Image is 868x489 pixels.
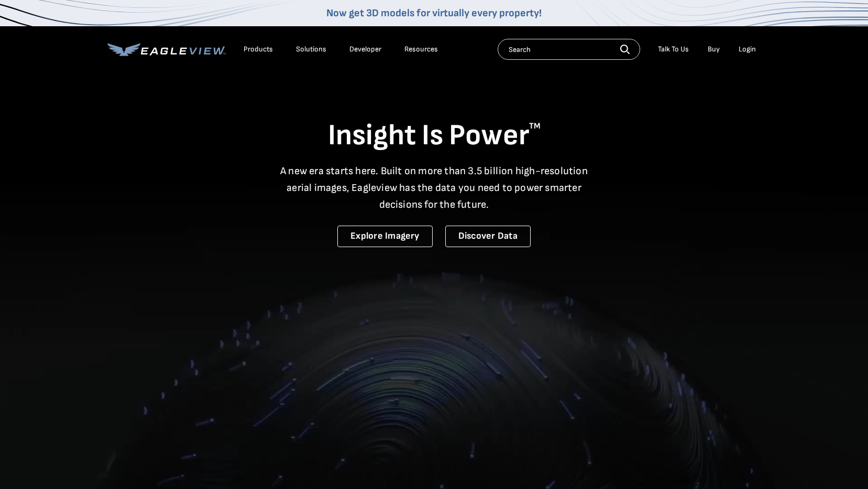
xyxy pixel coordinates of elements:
[658,45,689,54] div: Talk To Us
[244,45,273,54] div: Products
[296,45,326,54] div: Solutions
[739,45,756,54] div: Login
[274,163,595,213] p: A new era starts here. Built on more than 3.5 billion high-resolution aerial images, Eagleview ha...
[445,226,531,247] a: Discover Data
[708,45,720,54] a: Buy
[349,45,381,54] a: Developer
[529,121,541,131] sup: TM
[404,45,438,54] div: Resources
[337,226,433,247] a: Explore Imagery
[498,39,640,60] input: Search
[326,7,542,19] a: Now get 3D models for virtually every property!
[107,118,761,154] h1: Insight Is Power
